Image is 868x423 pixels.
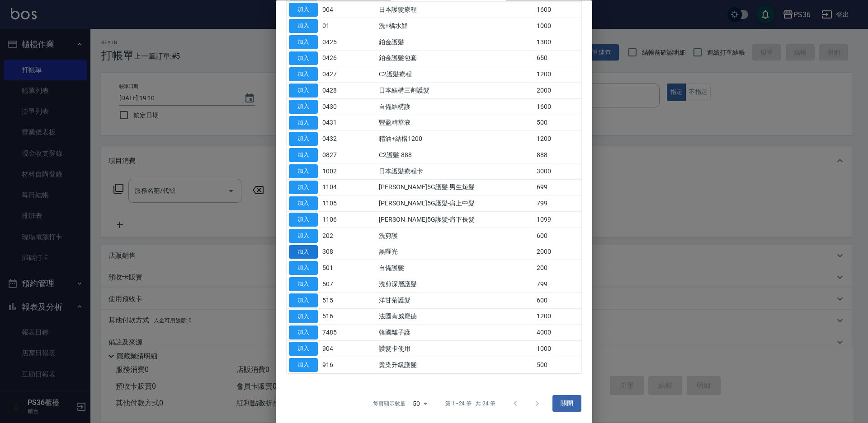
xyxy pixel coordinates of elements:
button: 加入 [289,278,318,292]
td: 護髮卡使用 [377,341,534,357]
td: 鉑金護髮包套 [377,51,534,67]
td: 650 [534,51,581,67]
td: 1106 [320,212,350,228]
td: [PERSON_NAME]5G護髮-男生短髮 [377,180,534,196]
td: 2000 [534,244,581,260]
button: 加入 [289,261,318,275]
td: 01 [320,18,350,34]
td: C2護髮-888 [377,147,534,163]
td: 600 [534,293,581,309]
td: 1002 [320,163,350,180]
button: 加入 [289,213,318,227]
button: 加入 [289,197,318,211]
button: 加入 [289,84,318,98]
p: 第 1–24 筆 共 24 筆 [445,400,495,408]
td: 日本結構三劑護髮 [377,83,534,99]
button: 加入 [289,229,318,243]
td: 韓國離子護 [377,325,534,341]
td: 1600 [534,99,581,115]
td: 916 [320,357,350,373]
td: 燙染升級護髮 [377,357,534,373]
td: 黑曜光 [377,244,534,260]
td: 799 [534,195,581,212]
td: 日本護髮療程 [377,2,534,18]
td: 洗+橘水鮮 [377,18,534,34]
td: 精油+結構1200 [377,131,534,147]
div: 50 [409,391,431,416]
td: 0827 [320,147,350,163]
td: 699 [534,180,581,196]
td: 500 [534,115,581,131]
button: 加入 [289,164,318,178]
button: 加入 [289,293,318,307]
td: 516 [320,309,350,325]
td: 1300 [534,34,581,51]
button: 加入 [289,116,318,130]
td: 500 [534,357,581,373]
button: 加入 [289,310,318,324]
button: 加入 [289,342,318,356]
td: 1099 [534,212,581,228]
td: 0431 [320,115,350,131]
button: 加入 [289,149,318,163]
td: 799 [534,276,581,293]
td: C2護髮療程 [377,66,534,83]
td: 法國肯威龐德 [377,309,534,325]
td: 515 [320,293,350,309]
td: 豐盈精華液 [377,115,534,131]
td: 0428 [320,83,350,99]
td: 鉑金護髮 [377,34,534,51]
button: 加入 [289,68,318,82]
td: [PERSON_NAME]5G護髮-肩下長髮 [377,212,534,228]
td: 1200 [534,131,581,147]
button: 加入 [289,358,318,372]
td: 1200 [534,66,581,83]
button: 加入 [289,19,318,33]
td: 600 [534,228,581,244]
button: 加入 [289,245,318,259]
td: 200 [534,260,581,276]
td: 0427 [320,66,350,83]
button: 加入 [289,51,318,65]
button: 加入 [289,132,318,146]
td: 1000 [534,341,581,357]
p: 每頁顯示數量 [373,400,406,408]
td: 004 [320,2,350,18]
td: 888 [534,147,581,163]
td: 0430 [320,99,350,115]
td: 4000 [534,325,581,341]
td: 308 [320,244,350,260]
td: 0425 [320,34,350,51]
button: 加入 [289,35,318,49]
td: 7485 [320,325,350,341]
td: 1200 [534,309,581,325]
td: 202 [320,228,350,244]
td: 1000 [534,18,581,34]
td: 904 [320,341,350,357]
button: 加入 [289,181,318,195]
td: 507 [320,276,350,293]
td: [PERSON_NAME]5G護髮-肩上中髮 [377,195,534,212]
td: 洗剪深層護髮 [377,276,534,293]
td: 0432 [320,131,350,147]
td: 自備結構護 [377,99,534,115]
td: 1105 [320,195,350,212]
td: 洗剪護 [377,228,534,244]
button: 加入 [289,326,318,340]
td: 0426 [320,51,350,67]
td: 501 [320,260,350,276]
td: 1600 [534,2,581,18]
td: 日本護髮療程卡 [377,163,534,180]
td: 自備護髮 [377,260,534,276]
td: 3000 [534,163,581,180]
button: 加入 [289,3,318,17]
button: 關閉 [552,395,581,412]
td: 2000 [534,83,581,99]
button: 加入 [289,100,318,114]
td: 1104 [320,180,350,196]
td: 洋甘菊護髮 [377,293,534,309]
